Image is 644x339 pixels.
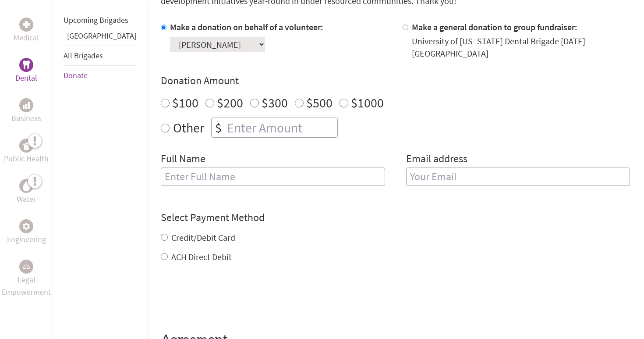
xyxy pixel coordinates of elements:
div: Engineering [19,219,33,233]
img: Business [23,102,30,109]
label: Credit/Debit Card [171,232,235,243]
li: All Brigades [64,46,136,66]
label: $100 [172,94,198,111]
img: Engineering [23,223,30,230]
label: $200 [217,94,243,111]
div: Water [19,179,33,193]
p: Engineering [7,233,46,246]
iframe: reCAPTCHA [161,281,294,315]
li: Donate [64,66,136,85]
a: WaterWater [17,179,36,205]
div: Medical [19,18,33,32]
a: Public HealthPublic Health [4,139,49,165]
div: Legal Empowerment [19,260,33,274]
label: Make a general donation to group fundraiser: [412,21,577,32]
p: Legal Empowerment [2,274,51,298]
a: Donate [64,70,88,80]
p: Medical [14,32,39,44]
div: University of [US_STATE] Dental Brigade [DATE] [GEOGRAPHIC_DATA] [412,35,630,60]
a: All Brigades [64,50,103,61]
div: Business [19,98,33,112]
label: Full Name [161,152,205,168]
p: Dental [15,72,37,84]
label: $1000 [351,94,384,111]
p: Public Health [4,153,49,165]
input: Enter Amount [225,118,337,137]
label: $500 [306,94,333,111]
img: Water [23,181,30,191]
h4: Select Payment Method [161,211,630,225]
a: [GEOGRAPHIC_DATA] [67,31,136,41]
h4: Donation Amount [161,74,630,88]
label: Other [173,118,204,138]
label: $300 [262,94,288,111]
p: Business [11,112,41,125]
li: Upcoming Brigades [64,11,136,30]
li: Greece [64,30,136,46]
a: DentalDental [15,58,37,84]
input: Enter Full Name [161,168,385,186]
div: Dental [19,58,33,72]
label: Email address [406,152,467,168]
a: BusinessBusiness [11,98,41,125]
img: Medical [23,21,30,28]
img: Public Health [23,141,30,150]
label: ACH Direct Debit [171,251,232,262]
label: Make a donation on behalf of a volunteer: [170,21,323,32]
img: Legal Empowerment [23,264,30,269]
input: Your Email [406,168,630,186]
div: Public Health [19,139,33,153]
a: Upcoming Brigades [64,15,128,25]
a: Legal EmpowermentLegal Empowerment [2,260,51,298]
p: Water [17,193,36,205]
img: Dental [23,61,30,69]
a: EngineeringEngineering [7,219,46,246]
div: $ [212,118,225,137]
a: MedicalMedical [14,18,39,44]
